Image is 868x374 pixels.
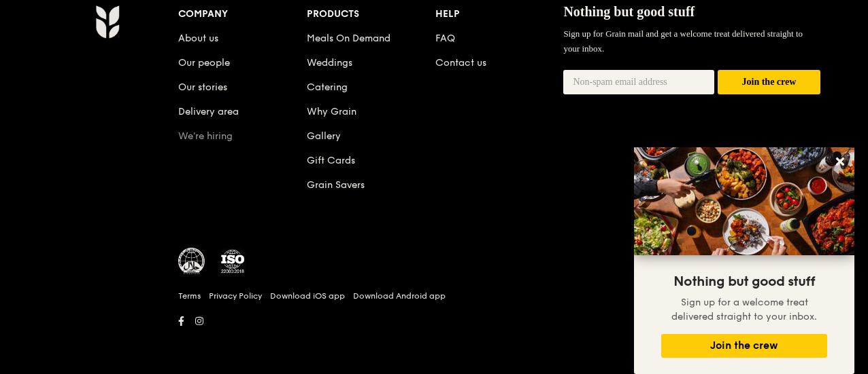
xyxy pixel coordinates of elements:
[435,57,486,69] a: Contact us
[563,29,803,54] span: Sign up for Grain mail and get a welcome treat delivered straight to your inbox.
[435,33,455,44] a: FAQ
[671,297,817,322] span: Sign up for a welcome treat delivered straight to your inbox.
[178,248,205,275] img: MUIS Halal Certified
[563,70,714,94] input: Non-spam email address
[307,5,435,24] div: Products
[178,291,201,301] a: Terms
[307,179,365,191] a: Grain Savers
[307,106,356,117] a: Why Grain
[219,248,246,275] img: ISO Certified
[178,106,239,117] a: Delivery area
[178,81,227,93] a: Our stories
[353,291,446,301] a: Download Android app
[178,57,230,69] a: Our people
[178,5,307,24] div: Company
[307,81,348,93] a: Catering
[307,57,352,69] a: Weddings
[178,33,218,44] a: About us
[634,147,854,255] img: DSC07876-Edit02-Large.jpeg
[673,274,815,290] span: Nothing but good stuff
[563,4,695,19] span: Nothing but good stuff
[307,130,341,142] a: Gallery
[307,155,355,166] a: Gift Cards
[307,33,390,44] a: Meals On Demand
[829,151,851,172] button: Close
[270,291,345,301] a: Download iOS app
[178,130,233,142] a: We’re hiring
[718,70,820,95] button: Join the crew
[209,291,262,301] a: Privacy Policy
[42,331,826,341] h6: Revision
[661,334,827,358] button: Join the crew
[435,5,564,24] div: Help
[95,5,119,39] img: Grain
